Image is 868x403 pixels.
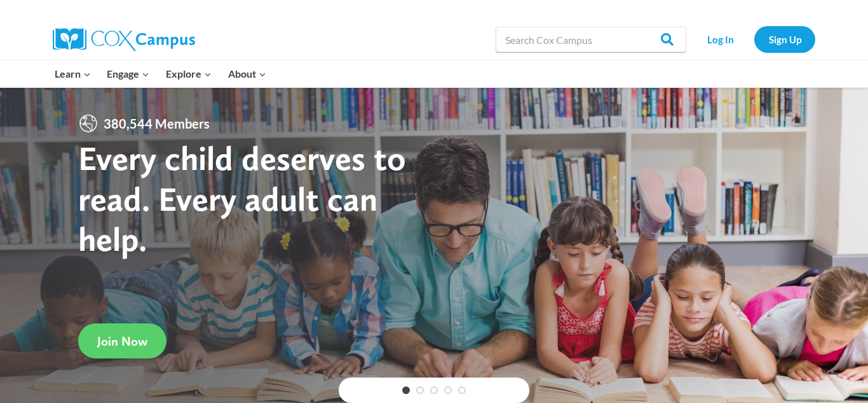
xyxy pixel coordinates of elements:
[78,138,406,259] strong: Every child deserves to read. Every adult can help.
[444,386,452,394] a: 4
[416,386,424,394] a: 2
[754,26,815,52] a: Sign Up
[107,66,149,82] span: Engage
[53,28,195,51] img: Cox Campus
[98,113,215,134] span: 380,544 Members
[97,334,147,349] span: Join Now
[496,27,686,52] input: Search Cox Campus
[430,386,438,394] a: 3
[78,323,166,358] a: Join Now
[693,26,748,52] a: Log In
[458,386,466,394] a: 5
[693,26,815,52] nav: Secondary Navigation
[402,386,410,394] a: 1
[166,66,212,82] span: Explore
[55,66,91,82] span: Learn
[46,60,274,87] nav: Primary Navigation
[228,66,266,82] span: About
